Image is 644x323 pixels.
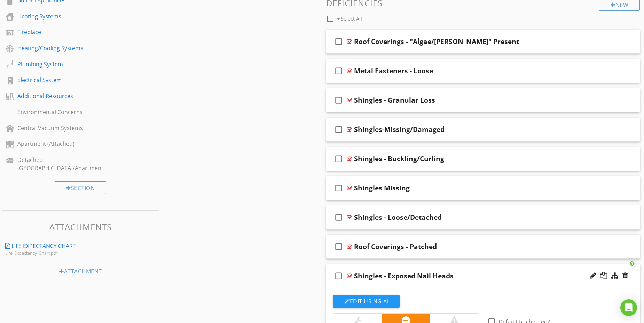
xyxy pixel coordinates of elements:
[354,272,454,280] div: Shingles - Exposed Nail Heads
[333,33,344,50] i: check_box_outline_blank
[17,44,128,52] div: Heating/Cooling Systems
[354,37,519,46] div: Roof Coverings - "Algae/[PERSON_NAME]" Present
[333,268,344,284] i: check_box_outline_blank
[17,156,128,172] div: Detached [GEOGRAPHIC_DATA]/Apartment
[17,92,128,100] div: Additional Resources
[333,150,344,167] i: check_box_outline_blank
[17,28,128,36] div: Fireplace
[333,238,344,255] i: check_box_outline_blank
[354,155,444,163] div: Shingles - Buckling/Curling
[620,299,637,316] div: Open Intercom Messenger
[354,242,437,251] div: Roof Coverings - Patched
[333,209,344,226] i: check_box_outline_blank
[333,121,344,138] i: check_box_outline_blank
[354,67,433,75] div: Metal Fasteners - Loose
[17,124,128,132] div: Central Vacuum Systems
[354,184,410,192] div: Shingles Missing
[17,76,128,84] div: Electrical System
[5,250,132,256] div: Life_Expectancy_Chart.pdf
[354,213,442,221] div: Shingles - Loose/Detached
[333,62,344,79] i: check_box_outline_blank
[48,265,113,277] div: Attachment
[55,181,106,194] div: Section
[333,295,400,308] button: Edit Using AI
[17,60,128,68] div: Plumbing System
[11,242,76,250] div: Life Expectancy Chart
[17,140,128,148] div: Apartment (Attached)
[2,238,161,259] a: Life Expectancy Chart Life_Expectancy_Chart.pdf
[17,12,128,21] div: Heating Systems
[333,180,344,196] i: check_box_outline_blank
[333,92,344,108] i: check_box_outline_blank
[341,15,362,22] span: Select All
[354,96,435,104] div: Shingles - Granular Loss
[17,108,128,116] div: Environmental Concerns
[354,125,445,134] div: Shingles-Missing/Damaged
